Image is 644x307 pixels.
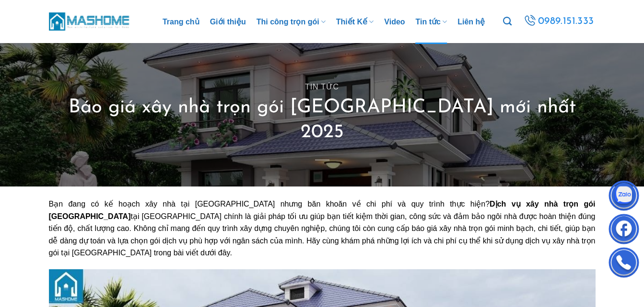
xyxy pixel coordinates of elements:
[305,83,339,91] a: Tin tức
[609,183,638,211] img: Zalo
[538,13,594,30] span: 0989.151.333
[49,95,596,145] h1: Báo giá xây nhà trọn gói [GEOGRAPHIC_DATA] mới nhất 2025
[609,216,638,245] img: Facebook
[609,250,638,278] img: Phone
[522,13,596,30] a: 0989.151.333
[49,11,130,32] img: MasHome – Tổng Thầu Thiết Kế Và Xây Nhà Trọn Gói
[49,200,596,257] span: Bạn đang có kế hoạch xây nhà tại [GEOGRAPHIC_DATA] nhưng băn khoăn về chi phí và quy trình thực h...
[503,11,512,32] a: Tìm kiếm
[49,200,596,220] strong: Dịch vụ xây nhà trọn gói [GEOGRAPHIC_DATA]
